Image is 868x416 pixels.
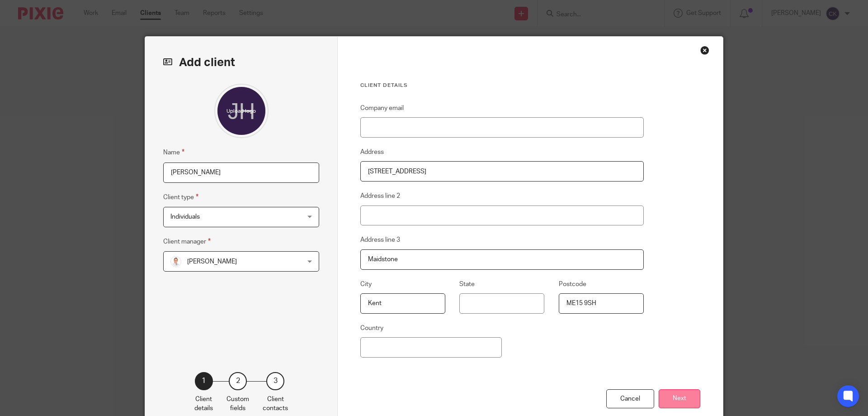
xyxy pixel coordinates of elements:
div: 1 [195,372,213,390]
span: [PERSON_NAME] [187,258,237,265]
div: Close this dialog window [700,46,709,55]
p: Custom fields [226,395,249,413]
div: 3 [266,372,284,390]
h2: Add client [163,55,319,70]
label: Address line 2 [360,191,400,201]
button: Next [659,389,700,409]
div: 2 [229,372,247,390]
label: State [459,280,475,289]
label: Client type [163,192,198,202]
label: Client manager [163,236,211,247]
label: Country [360,324,383,333]
img: accounting-firm-kent-will-wood-e1602855177279.jpg [170,256,181,267]
label: City [360,280,372,289]
label: Address line 3 [360,235,400,244]
p: Client contacts [263,395,288,413]
label: Postcode [559,280,586,289]
label: Name [163,147,184,158]
label: Address [360,148,384,157]
div: Cancel [606,389,654,409]
span: Individuals [170,214,200,220]
label: Company email [360,104,404,113]
h3: Client details [360,82,644,89]
p: Client details [194,395,213,413]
